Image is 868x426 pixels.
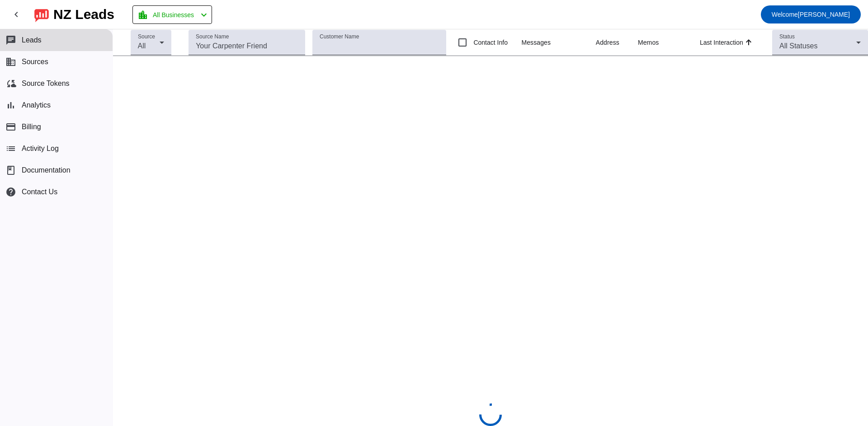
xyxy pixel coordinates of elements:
[5,122,16,132] mat-icon: payment
[5,143,16,154] mat-icon: list
[5,100,16,111] mat-icon: bar_chart
[138,34,155,40] mat-label: Source
[22,36,42,44] span: Leads
[22,123,41,131] span: Billing
[5,35,16,46] mat-icon: chat
[153,9,194,21] span: All Businesses
[772,8,850,21] span: [PERSON_NAME]
[779,34,795,40] mat-label: Status
[320,34,359,40] mat-label: Customer Name
[5,56,16,67] mat-icon: business
[196,34,229,40] mat-label: Source Name
[137,9,148,20] mat-icon: location_city
[5,187,16,197] mat-icon: help
[22,80,70,88] span: Source Tokens
[22,166,71,174] span: Documentation
[138,42,146,50] span: All
[472,38,508,47] label: Contact Info
[22,101,51,109] span: Analytics
[22,58,48,66] span: Sources
[22,145,59,153] span: Activity Log
[22,188,57,196] span: Contact Us
[521,29,595,56] th: Messages
[5,78,16,89] mat-icon: cloud_sync
[700,38,743,47] div: Last Interaction
[772,11,798,18] span: Welcome
[11,9,22,20] mat-icon: chevron_left
[5,165,16,176] span: book
[132,5,212,24] button: All Businesses
[196,41,298,51] input: Your Carpenter Friend
[34,7,49,22] img: logo
[198,9,209,20] mat-icon: chevron_left
[53,8,114,21] div: NZ Leads
[638,29,700,56] th: Memos
[779,42,817,50] span: All Statuses
[596,29,638,56] th: Address
[761,5,861,23] button: Welcome[PERSON_NAME]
